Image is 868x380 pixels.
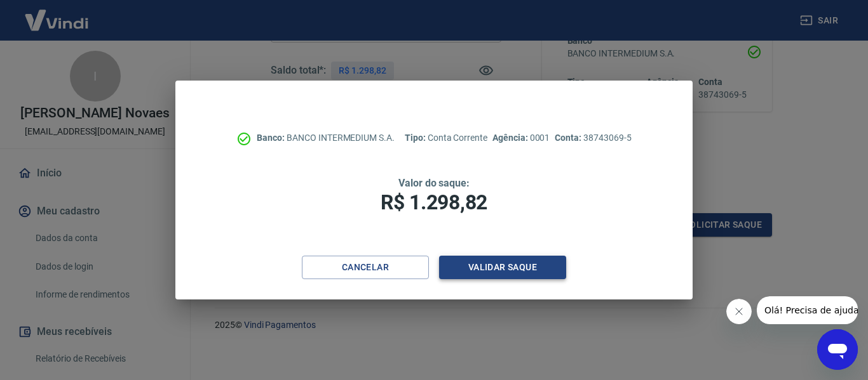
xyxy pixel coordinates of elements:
[398,177,470,189] span: Valor do saque:
[381,190,487,214] span: R$ 1.298,82
[492,133,530,143] span: Agência:
[302,256,429,279] button: Cancelar
[439,256,566,279] button: Validar saque
[8,9,107,19] span: Olá! Precisa de ajuda?
[555,131,631,145] p: 38743069-5
[257,133,287,143] span: Banco:
[757,296,858,324] iframe: Mensagem da empresa
[405,131,487,145] p: Conta Corrente
[726,299,752,324] iframe: Fechar mensagem
[405,133,428,143] span: Tipo:
[492,131,550,145] p: 0001
[257,131,395,145] p: BANCO INTERMEDIUM S.A.
[817,329,858,370] iframe: Botão para abrir a janela de mensagens
[555,133,583,143] span: Conta:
